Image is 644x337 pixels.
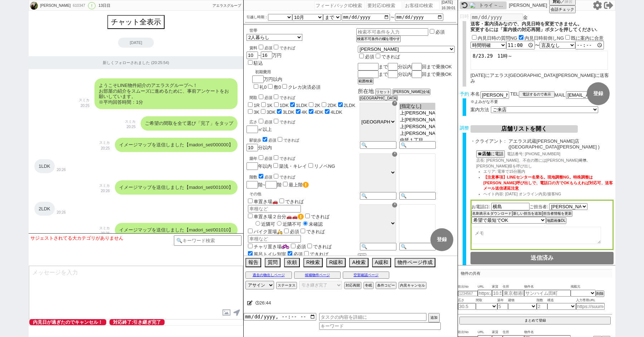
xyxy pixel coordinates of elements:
[399,110,435,117] option: 上[PERSON_NAME]１丁目
[470,91,480,99] span: 本名
[296,103,308,108] label: 1LDK
[483,192,561,196] span: ヘイト内容: [DATE] オンライン内見/接客NG
[460,91,469,97] span: 予約
[360,192,396,200] input: 🔍
[57,167,66,173] p: 20:26
[492,329,503,335] span: 家賃
[542,210,572,217] button: 担当者情報を更新
[358,70,455,78] div: まで 分以内
[343,272,389,279] button: 空室確認ページ
[507,152,560,156] span: 電話番号: [PHONE_NUMBER]
[174,235,241,246] input: 🔍キーワード検索
[79,103,89,109] p: 20:25
[259,300,271,306] span: 26:44
[358,63,455,70] div: まで 分以内
[34,202,55,216] div: 2LDK
[94,78,238,109] div: ようこそLINE物件紹介のアエラスグループへ！ お部屋の紹介をスムーズに進めるために、事前アンケートをお願いしています。 ※平均回答時間：1分
[30,2,38,10] img: 0hvDFpGfqNKWtrCQCRSgJXFBtZKgFIeHB5TztlXQsJdQ5WPzlqRDs2XV8McFsEO2s1Ej9uBFxZc19nGl4NdV_VX2w5d1xSPWk...
[314,109,323,115] label: 4DK
[458,284,478,290] span: 吹出No
[115,223,238,237] div: イメージマップを送信しました【madori_set/001010】
[392,89,430,95] button: [PERSON_NAME]全域
[460,14,469,19] span: 日時
[469,3,477,8] img: 0hVLXIdfR3CWN1MBkz-XN3HAVgCglWQVBxDgYTAkIwUAYdBBw3UVZCBERiAFUbUB0xUF5DBUFnBQd5I34Fa2b1V3IAV1dMB0Y...
[278,137,282,142] input: できれば
[252,67,321,91] div: 万円以内
[435,29,445,35] label: 必須
[399,137,435,144] option: 中延１丁目
[537,303,547,310] input: 2
[360,243,396,250] input: 🔍
[88,2,96,9] div: !
[360,141,396,149] input: 🔍
[458,291,478,296] input: 1234567
[289,182,309,187] label: 最上階
[375,89,391,95] button: リセット
[399,123,435,130] option: 上[PERSON_NAME]３丁目
[304,214,330,219] label: できれば
[327,103,336,108] label: 2DK
[248,229,253,233] input: バイク置場🛵
[118,38,154,48] div: [DATE]
[247,199,278,204] label: 車置き場🚗
[358,253,366,260] button: 追加
[512,210,542,217] button: 新しい担当を追加
[404,1,440,10] input: お客様ID検索
[525,35,564,41] label: 内見日時前倒しNG
[470,99,498,104] span: ※よみがな不要
[555,92,565,98] span: MAIL
[115,180,238,195] div: イメージマップを送信しました【madori_set/001000】
[349,258,368,267] button: A検索
[458,298,476,303] span: 広さ
[331,109,342,115] label: 4LDK
[247,118,356,133] div: ㎡以上
[510,91,519,97] span: TEL
[479,3,505,8] div: トゥイ ~ Ngoc Thuy
[248,214,253,218] input: 車置き場２台分🚗🚗
[458,303,476,310] input: 30.5
[264,156,272,161] span: 必須
[314,103,320,108] label: 2K
[247,181,356,189] div: 階~ 階
[503,284,524,290] span: 住所
[274,45,278,49] input: できれば
[99,140,110,146] p: スミカ
[503,329,524,335] span: 住所
[430,228,453,251] button: 登録
[249,93,356,101] div: 間取
[248,235,301,243] input: 車種など
[508,298,537,303] span: 建物
[483,169,525,174] span: エリア: 電車で15分圏内
[524,284,571,290] span: 物件名
[303,221,308,226] input: 未確認
[392,152,397,157] div: ☓
[492,290,503,297] input: 10.5
[483,175,613,190] span: 【注意事項】LINEセンター名乗る。現地調整NG。特殊調整は[PERSON_NAME]呼び出しで、電話口の方でOKもらえれば対応可、送客メール送信遅延注意
[274,155,278,160] input: できれば
[299,229,325,234] label: できれば
[265,258,280,267] button: 質問
[460,125,469,131] span: 調整
[30,235,174,241] div: サジェストされてる大カテゴリがありません
[305,214,310,218] input: できれば
[254,103,260,108] label: 1R
[422,64,452,69] span: 回まで乗換OK
[303,258,323,267] button: R検索
[264,96,272,100] span: 必須
[141,116,238,131] div: ご希望の間取を全て選び「完了」をタップ
[537,298,547,303] span: 階数
[107,15,165,29] button: チャット全表示
[391,15,394,19] label: 〜
[57,210,66,215] p: 20:26
[284,258,300,267] button: 依頼
[571,284,580,290] span: 掲載元
[274,84,281,90] label: 敷0
[399,192,436,200] input: 🔍
[476,298,497,303] span: 間取
[276,138,299,142] label: できれば
[319,322,441,330] input: キーワード
[303,251,328,257] label: できれば
[314,1,365,10] input: フィードバックID検索
[248,251,253,256] input: 風呂トイレ別室
[264,46,272,50] span: 必須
